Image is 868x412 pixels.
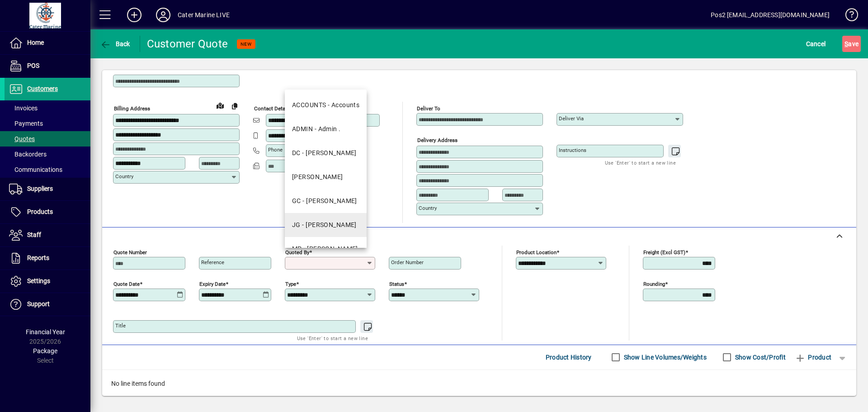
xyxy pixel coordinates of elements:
[5,32,90,54] a: Home
[147,37,228,51] div: Customer Quote
[9,151,47,158] span: Backorders
[516,249,557,255] mat-label: Product location
[285,189,367,213] mat-option: GC - Gerard Cantin
[113,249,147,255] mat-label: Quote number
[546,350,592,365] span: Product History
[292,196,357,206] div: GC - [PERSON_NAME]
[213,98,227,113] a: View on map
[806,37,826,51] span: Cancel
[5,178,90,200] a: Suppliers
[27,254,49,261] span: Reports
[5,55,90,77] a: POS
[285,237,367,261] mat-option: MP - Margaret Pierce
[27,277,50,284] span: Settings
[389,280,404,287] mat-label: Status
[419,205,437,211] mat-label: Country
[5,224,90,246] a: Staff
[178,8,230,22] div: Cater Marine LIVE
[285,213,367,237] mat-option: JG - John Giles
[711,8,830,22] div: Pos2 [EMAIL_ADDRESS][DOMAIN_NAME]
[605,157,676,168] mat-hint: Use 'Enter' to start a new line
[292,172,343,182] div: [PERSON_NAME]
[559,147,586,153] mat-label: Instructions
[643,249,685,255] mat-label: Freight (excl GST)
[292,100,359,110] div: ACCOUNTS - Accounts
[285,249,309,255] mat-label: Quoted by
[292,124,341,134] div: ADMIN - Admin .
[285,141,367,165] mat-option: DC - Dan Cleaver
[5,162,90,177] a: Communications
[297,333,368,343] mat-hint: Use 'Enter' to start a new line
[285,117,367,141] mat-option: ADMIN - Admin .
[5,201,90,223] a: Products
[542,349,595,365] button: Product History
[120,7,149,23] button: Add
[9,166,62,173] span: Communications
[27,300,50,308] span: Support
[9,120,43,127] span: Payments
[391,259,424,265] mat-label: Order number
[5,147,90,162] a: Backorders
[5,247,90,270] a: Reports
[33,347,57,355] span: Package
[5,293,90,316] a: Support
[292,220,357,230] div: JG - [PERSON_NAME]
[9,135,35,142] span: Quotes
[842,36,861,52] button: Save
[149,7,178,23] button: Profile
[227,99,242,113] button: Copy to Delivery address
[90,36,140,52] app-page-header-button: Back
[844,37,859,51] span: ave
[9,104,38,112] span: Invoices
[5,116,90,131] a: Payments
[268,147,283,153] mat-label: Phone
[199,280,226,287] mat-label: Expiry date
[285,93,367,117] mat-option: ACCOUNTS - Accounts
[839,2,857,31] a: Knowledge Base
[804,36,828,52] button: Cancel
[844,40,848,47] span: S
[241,41,252,47] span: NEW
[733,353,786,362] label: Show Cost/Profit
[27,208,53,215] span: Products
[790,349,836,365] button: Product
[27,62,39,69] span: POS
[26,328,65,336] span: Financial Year
[102,370,856,398] div: No line items found
[27,39,44,46] span: Home
[5,100,90,116] a: Invoices
[292,148,357,158] div: DC - [PERSON_NAME]
[622,353,707,362] label: Show Line Volumes/Weights
[285,165,367,189] mat-option: DEB - Debbie McQuarters
[643,280,665,287] mat-label: Rounding
[285,280,296,287] mat-label: Type
[115,173,133,180] mat-label: Country
[115,322,126,329] mat-label: Title
[417,105,440,112] mat-label: Deliver To
[5,270,90,293] a: Settings
[98,36,132,52] button: Back
[5,131,90,147] a: Quotes
[27,185,53,192] span: Suppliers
[100,40,130,47] span: Back
[795,350,831,365] span: Product
[201,259,224,265] mat-label: Reference
[113,280,140,287] mat-label: Quote date
[27,85,58,92] span: Customers
[559,115,584,122] mat-label: Deliver via
[27,231,41,238] span: Staff
[292,244,358,254] div: MP - [PERSON_NAME]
